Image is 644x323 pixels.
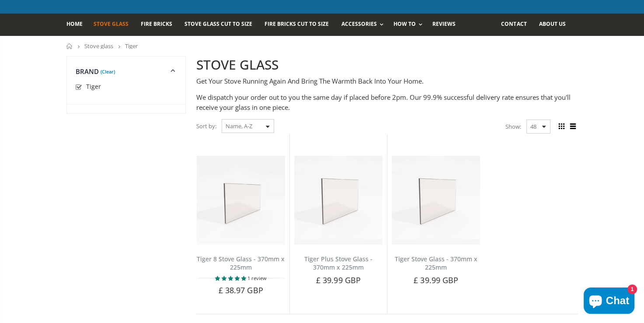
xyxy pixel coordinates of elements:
[557,122,567,131] span: Grid view
[184,20,252,28] span: Stove Glass Cut To Size
[341,20,376,28] span: Accessories
[101,70,115,73] a: (Clear)
[432,14,462,36] a: Reviews
[141,20,172,28] span: Fire Bricks
[196,119,216,134] span: Sort by:
[392,156,480,244] img: Tiger Stove Glass
[395,255,477,271] a: Tiger Stove Glass - 370mm x 225mm
[501,14,533,36] a: Contact
[84,42,113,50] a: Stove glass
[94,20,129,28] span: Stove Glass
[184,14,259,36] a: Stove Glass Cut To Size
[501,20,526,28] span: Contact
[581,288,637,316] inbox-online-store-chat: Shopify online store chat
[197,255,285,271] a: Tiger 8 Stove Glass - 370mm x 225mm
[66,14,89,36] a: Home
[304,255,372,271] a: Tiger Plus Stove Glass - 370mm x 225mm
[76,67,99,76] span: Brand
[294,156,383,244] img: Tiger Plus Stove Glass
[393,14,427,36] a: How To
[247,275,267,281] span: 1 review
[141,14,179,36] a: Fire Bricks
[316,275,361,285] span: £ 39.99 GBP
[265,20,329,28] span: Fire Bricks Cut To Size
[568,122,578,131] span: List view
[539,14,572,36] a: About us
[432,20,456,28] span: Reviews
[539,20,565,28] span: About us
[505,119,521,133] span: Show:
[66,20,83,28] span: Home
[393,20,416,28] span: How To
[414,275,458,285] span: £ 39.99 GBP
[265,14,335,36] a: Fire Bricks Cut To Size
[125,42,138,50] span: Tiger
[341,14,387,36] a: Accessories
[66,43,73,49] a: Home
[196,76,578,86] p: Get Your Stove Running Again And Bring The Warmth Back Into Your Home.
[196,56,578,74] h2: STOVE GLASS
[197,156,285,244] img: Tiger 8 Stove Glass
[219,285,263,295] span: £ 38.97 GBP
[86,82,101,91] span: Tiger
[196,92,578,112] p: We dispatch your order out to you the same day if placed before 2pm. Our 99.9% successful deliver...
[215,275,247,281] span: 5.00 stars
[94,14,135,36] a: Stove Glass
